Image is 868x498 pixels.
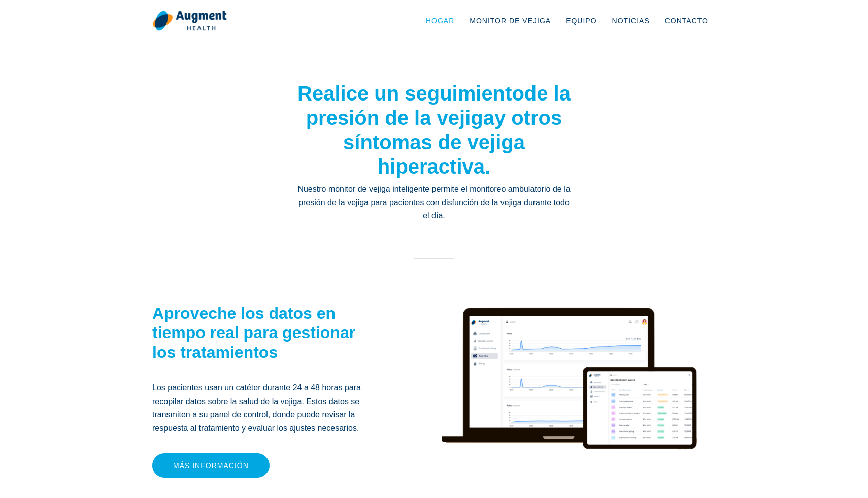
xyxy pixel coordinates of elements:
[418,4,462,38] a: Hogar
[657,4,716,38] a: Contacto
[470,17,551,25] font: Monitor de vejiga
[605,4,657,38] a: Noticias
[152,383,361,432] font: Los pacientes usan un catéter durante 24 a 48 horas para recopilar datos sobre la salud de la vej...
[665,17,708,25] font: Contacto
[152,10,227,31] img: logo
[297,82,524,105] font: Realice un seguimiento
[558,4,604,38] a: Equipo
[612,17,650,25] font: Noticias
[297,185,570,220] font: Nuestro monitor de vejiga inteligente permite el monitoreo ambulatorio de la presión de la vejiga...
[152,304,355,361] font: Aproveche los datos en tiempo real para gestionar los tratamientos
[426,17,454,25] font: Hogar
[306,82,571,129] font: de la presión de la vejiga
[343,107,562,178] font: y otros síntomas de vejiga hiperactiva.
[173,461,249,470] font: Más información
[566,17,596,25] font: Equipo
[462,4,558,38] a: Monitor de vejiga
[152,453,270,478] a: Más información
